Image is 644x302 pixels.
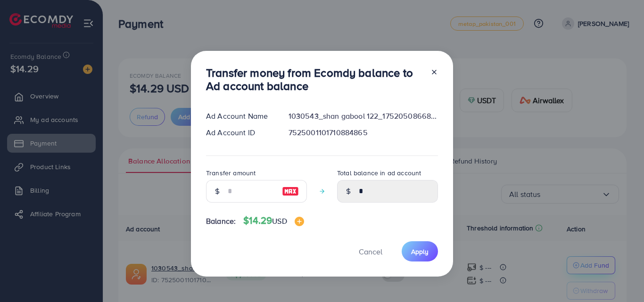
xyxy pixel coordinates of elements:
[411,247,429,256] span: Apply
[402,241,438,261] button: Apply
[281,127,446,138] div: 7525001101710884865
[281,111,446,122] div: 1030543_shan gabool 122_1752050866845
[206,168,256,178] label: Transfer amount
[359,246,382,257] span: Cancel
[206,216,236,227] span: Balance:
[198,111,281,122] div: Ad Account Name
[272,216,287,226] span: USD
[198,127,281,138] div: Ad Account ID
[604,260,637,295] iframe: Chat
[347,241,394,261] button: Cancel
[243,215,304,227] h4: $14.29
[206,66,423,93] h3: Transfer money from Ecomdy balance to Ad account balance
[337,168,421,178] label: Total balance in ad account
[282,186,299,197] img: image
[295,217,304,226] img: image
